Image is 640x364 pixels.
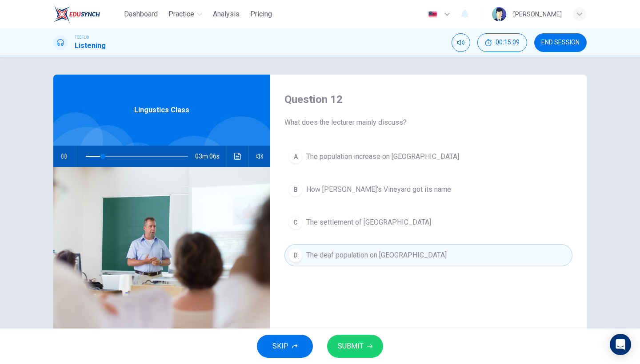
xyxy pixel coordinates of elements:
[306,250,447,261] span: The deaf population on [GEOGRAPHIC_DATA]
[165,6,206,22] button: Practice
[288,150,303,164] div: A
[284,244,572,266] button: DThe deaf population on [GEOGRAPHIC_DATA]
[284,117,572,128] span: What does the lecturer mainly discuss?
[610,334,631,355] div: Open Intercom Messenger
[477,33,527,52] div: Hide
[513,9,562,20] div: [PERSON_NAME]
[477,33,527,52] button: 00:15:09
[209,6,243,22] button: Analysis
[213,9,240,20] span: Analysis
[168,9,194,20] span: Practice
[327,335,383,358] button: SUBMIT
[247,6,276,22] button: Pricing
[541,39,580,46] span: END SESSION
[75,40,106,51] h1: Listening
[306,184,451,195] span: How [PERSON_NAME]'s Vineyard got its name
[250,9,272,20] span: Pricing
[284,146,572,168] button: AThe population increase on [GEOGRAPHIC_DATA]
[306,151,459,162] span: The population increase on [GEOGRAPHIC_DATA]
[124,9,158,20] span: Dashboard
[496,39,520,46] span: 00:15:09
[75,34,89,40] span: TOEFL®
[284,178,572,201] button: BHow [PERSON_NAME]'s Vineyard got its name
[284,211,572,233] button: CThe settlement of [GEOGRAPHIC_DATA]
[288,215,303,229] div: C
[134,105,189,115] span: Lingustics Class
[288,248,303,262] div: D
[53,5,100,23] img: EduSynch logo
[257,335,313,358] button: SKIP
[427,11,438,18] img: en
[231,146,245,167] button: Click to see the audio transcription
[195,146,227,167] span: 03m 06s
[53,5,120,23] a: EduSynch logo
[338,340,364,352] span: SUBMIT
[120,6,161,22] button: Dashboard
[492,7,506,21] img: Profile picture
[452,33,470,52] div: Mute
[284,92,572,107] h4: Question 12
[288,182,303,197] div: B
[272,340,288,352] span: SKIP
[306,217,431,228] span: The settlement of [GEOGRAPHIC_DATA]
[534,33,587,52] button: END SESSION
